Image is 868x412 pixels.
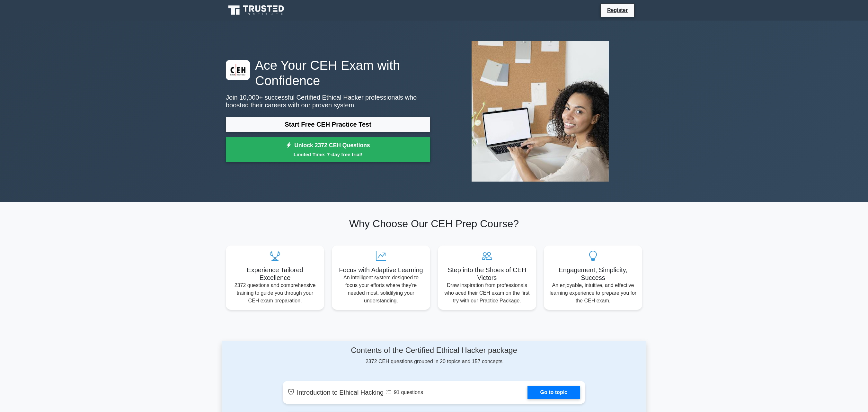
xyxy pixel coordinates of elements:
a: Unlock 2372 CEH QuestionsLimited Time: 7-day free trial! [226,137,430,163]
a: Register [603,6,632,14]
h5: Experience Tailored Excellence [231,266,319,282]
p: Draw inspiration from professionals who aced their CEH exam on the first try with our Practice Pa... [443,282,531,305]
p: An intelligent system designed to focus your efforts where they're needed most, solidifying your ... [337,274,425,305]
h4: Contents of the Certified Ethical Hacker package [283,346,585,355]
div: 2372 CEH questions grouped in 20 topics and 157 concepts [283,346,585,365]
h5: Engagement, Simplicity, Success [549,266,637,282]
h5: Focus with Adaptive Learning [337,266,425,274]
h1: Ace Your CEH Exam with Confidence [226,58,430,88]
p: Join 10,000+ successful Certified Ethical Hacker professionals who boosted their careers with our... [226,94,430,109]
a: Go to topic [527,386,580,399]
p: An enjoyable, intuitive, and effective learning experience to prepare you for the CEH exam. [549,282,637,305]
a: Start Free CEH Practice Test [226,117,430,132]
small: Limited Time: 7-day free trial! [234,151,422,158]
h5: Step into the Shoes of CEH Victors [443,266,531,282]
h2: Why Choose Our CEH Prep Course? [226,218,642,230]
p: 2372 questions and comprehensive training to guide you through your CEH exam preparation. [231,282,319,305]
